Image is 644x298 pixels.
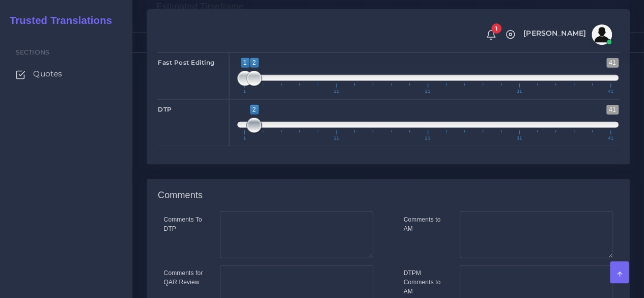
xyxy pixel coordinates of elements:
span: 2 [250,105,259,115]
strong: Fast Post Editing [158,59,215,66]
span: 21 [424,136,432,141]
a: Quotes [8,63,125,85]
h2: Trusted Translations [3,14,112,26]
span: 41 [606,136,615,141]
span: Quotes [33,68,62,79]
span: 1 [242,89,248,94]
span: 1 [242,136,248,141]
span: Sections [16,48,49,56]
span: 41 [606,105,619,115]
span: 41 [606,89,615,94]
span: 21 [424,89,432,94]
span: [PERSON_NAME] [523,30,586,37]
strong: DTP [158,105,172,113]
label: Comments To DTP [164,215,205,233]
label: DTPM Comments to AM [404,268,444,296]
span: 31 [515,89,523,94]
a: Trusted Translations [3,12,112,29]
a: 1 [482,29,500,40]
a: [PERSON_NAME]avatar [518,24,615,45]
span: 41 [606,58,619,68]
h4: Comments [158,190,203,201]
span: 11 [332,89,341,94]
span: 1 [491,23,501,34]
span: 11 [332,136,341,141]
span: 1 [241,58,249,68]
img: avatar [592,24,612,45]
span: 2 [250,58,259,68]
label: Comments for QAR Review [164,268,205,287]
span: 31 [515,136,523,141]
label: Comments to AM [404,215,444,233]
